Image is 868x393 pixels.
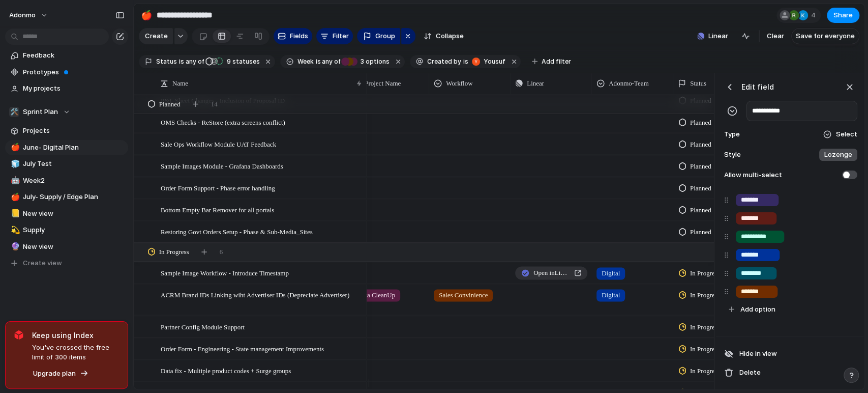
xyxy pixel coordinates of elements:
[297,57,314,66] span: Week
[720,364,861,381] button: Delete
[693,29,732,44] button: Linear
[184,57,204,66] span: any of
[609,78,649,89] span: Adonmo-Team
[533,268,570,278] span: Open in Linear
[811,10,819,20] span: 4
[9,10,36,20] span: Adonmo
[722,170,782,180] span: Allow multi-select
[741,81,774,92] h3: Edit field
[156,57,177,66] span: Status
[30,367,92,381] button: Upgrade plan
[690,227,711,237] span: Planned
[321,57,341,66] span: any of
[763,28,788,44] button: Clear
[33,369,76,379] span: Upgrade plan
[159,247,189,257] span: In Progress
[23,67,125,77] span: Prototypes
[5,123,128,138] a: Projects
[161,138,276,150] span: Sale Ops Workflow Module UAT Feedback
[161,182,275,193] span: Order Form Support - Phase error handling
[11,158,18,170] div: 🧊
[205,56,262,67] button: 9 statuses
[5,173,128,188] a: 🤖Week2
[11,142,18,153] div: 🍎
[542,57,571,66] span: Add filter
[527,78,544,89] span: Linear
[375,31,395,41] span: Group
[161,343,324,354] span: Order Form - Engineering - State management Improvements
[23,50,125,61] span: Feedback
[333,31,349,41] span: Filter
[23,83,125,94] span: My projects
[11,224,18,236] div: 💫
[23,258,62,268] span: Create view
[161,116,285,128] span: OMS Checks - ReStore (extra screens conflict)
[11,208,18,219] div: 📒
[427,57,461,66] span: Created by
[9,107,19,117] div: 🛠️
[690,183,711,193] span: Planned
[5,189,128,205] a: 🍎July- Supply / Edge Plan
[740,304,775,315] span: Add option
[274,28,312,44] button: Fields
[316,28,353,44] button: Filter
[23,159,125,169] span: July Test
[725,301,858,318] button: Add option
[211,99,218,109] span: 14
[690,366,720,376] span: In Progress
[357,28,400,44] button: Group
[357,58,366,65] span: 3
[5,48,128,63] a: Feedback
[177,56,206,67] button: isany of
[827,8,859,23] button: Share
[161,267,289,278] span: Sample Image Workflow - Introduce Timestamp
[159,99,181,109] span: Planned
[172,78,188,89] span: Name
[722,150,744,160] span: Style
[739,368,761,378] span: Delete
[5,239,128,255] a: 🔮New view
[5,206,128,221] a: 📒New view
[224,58,232,65] span: 9
[836,129,857,139] span: Select
[526,54,577,69] button: Add filter
[469,56,507,67] button: Yousuf
[23,242,125,252] span: New view
[602,290,620,300] span: Digital
[357,290,395,300] span: Data CleanUp
[5,140,128,155] a: 🍎June- Digital Plan
[708,31,728,41] span: Linear
[11,191,18,203] div: 🍎
[161,321,245,332] span: Partner Config Module Support
[5,222,128,238] a: 💫Supply
[9,176,19,186] button: 🤖
[767,31,784,41] span: Clear
[446,78,472,89] span: Workflow
[739,349,777,359] span: Hide in view
[341,56,392,67] button: 3 options
[314,56,343,67] button: isany of
[23,225,125,235] span: Supply
[161,160,283,172] span: Sample Images Module - Grafana Dashboards
[32,330,119,341] span: Keep using Index
[439,290,488,300] span: Sales Convinience
[23,192,125,202] span: July- Supply / Edge Plan
[32,343,119,362] span: You've crossed the free limit of 300 items
[9,159,19,169] button: 🧊
[5,7,53,23] button: Adonmo
[138,7,155,23] button: 🍎
[420,28,468,44] button: Collapse
[23,143,125,153] span: June- Digital Plan
[365,78,401,89] span: Project Name
[23,107,58,117] span: Sprint Plan
[161,226,313,237] span: Restoring Govt Orders Setup - Phase & Sub-Media_Sites
[9,242,19,252] button: 🔮
[720,345,861,362] button: Hide in view
[161,204,274,215] span: Bottom Empty Bar Remover for all portals
[23,126,125,136] span: Projects
[690,161,711,172] span: Planned
[161,364,291,376] span: Data fix - Multiple product codes + Surge groups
